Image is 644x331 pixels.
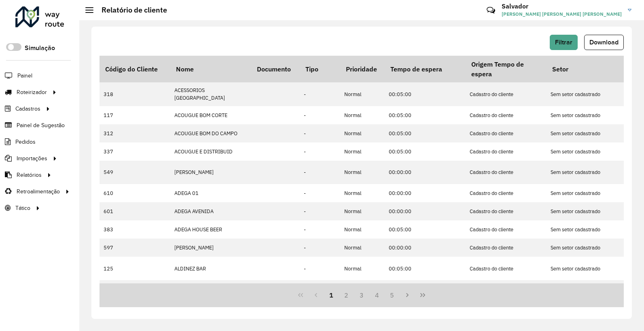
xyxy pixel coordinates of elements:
[340,202,385,220] td: Normal
[400,287,415,303] button: Next Page
[17,71,32,80] span: Painel
[15,204,30,212] span: Tático
[589,39,619,46] span: Download
[17,154,47,163] span: Importações
[100,280,170,298] td: 60
[340,280,385,298] td: Normal
[547,142,627,161] td: Sem setor cadastrado
[466,106,547,124] td: Cadastro do cliente
[17,187,60,196] span: Retroalimentação
[15,105,40,113] span: Cadastros
[385,82,466,106] td: 00:05:00
[300,142,340,161] td: -
[100,106,170,124] td: 117
[547,161,627,184] td: Sem setor cadastrado
[340,220,385,239] td: Normal
[324,287,339,303] button: 1
[385,202,466,220] td: 00:00:00
[547,202,627,220] td: Sem setor cadastrado
[100,220,170,239] td: 383
[170,161,251,184] td: [PERSON_NAME]
[340,239,385,257] td: Normal
[339,287,354,303] button: 2
[170,220,251,239] td: ADEGA HOUSE BEER
[100,202,170,220] td: 601
[466,161,547,184] td: Cadastro do cliente
[300,106,340,124] td: -
[17,121,65,130] span: Painel de Sugestão
[100,142,170,161] td: 337
[547,280,627,298] td: Sem setor cadastrado
[251,56,300,82] th: Documento
[100,257,170,280] td: 125
[340,257,385,280] td: Normal
[300,239,340,257] td: -
[340,184,385,202] td: Normal
[385,287,400,303] button: 5
[15,138,36,146] span: Pedidos
[466,202,547,220] td: Cadastro do cliente
[550,35,578,50] button: Filtrar
[385,161,466,184] td: 00:00:00
[93,6,167,15] h2: Relatório de cliente
[547,239,627,257] td: Sem setor cadastrado
[100,124,170,142] td: 312
[170,124,251,142] td: ACOUGUE BOM DO CAMPO
[385,184,466,202] td: 00:00:00
[300,161,340,184] td: -
[340,142,385,161] td: Normal
[385,142,466,161] td: 00:05:00
[466,239,547,257] td: Cadastro do cliente
[547,124,627,142] td: Sem setor cadastrado
[170,142,251,161] td: ACOUGUE E DISTRIBUID
[300,82,340,106] td: -
[584,35,624,50] button: Download
[100,161,170,184] td: 549
[100,184,170,202] td: 610
[415,287,430,303] button: Last Page
[300,257,340,280] td: -
[300,202,340,220] td: -
[100,239,170,257] td: 597
[354,287,369,303] button: 3
[385,124,466,142] td: 00:05:00
[466,56,547,82] th: Origem Tempo de espera
[547,257,627,280] td: Sem setor cadastrado
[170,106,251,124] td: ACOUGUE BOM CORTE
[170,280,251,298] td: [PERSON_NAME]
[170,56,251,82] th: Nome
[25,43,55,53] label: Simulação
[466,184,547,202] td: Cadastro do cliente
[466,257,547,280] td: Cadastro do cliente
[170,257,251,280] td: ALDINEZ BAR
[547,82,627,106] td: Sem setor cadastrado
[502,10,622,18] span: [PERSON_NAME] [PERSON_NAME] [PERSON_NAME]
[466,124,547,142] td: Cadastro do cliente
[547,56,627,82] th: Setor
[547,220,627,239] td: Sem setor cadastrado
[385,257,466,280] td: 00:05:00
[466,220,547,239] td: Cadastro do cliente
[482,2,500,19] a: Contato Rápido
[502,2,622,10] h3: Salvador
[466,280,547,298] td: Cadastro do cliente
[17,88,47,96] span: Roteirizador
[547,184,627,202] td: Sem setor cadastrado
[385,56,466,82] th: Tempo de espera
[466,82,547,106] td: Cadastro do cliente
[170,82,251,106] td: ACESSORIOS [GEOGRAPHIC_DATA]
[170,202,251,220] td: ADEGA AVENIDA
[340,106,385,124] td: Normal
[385,106,466,124] td: 00:05:00
[547,106,627,124] td: Sem setor cadastrado
[100,82,170,106] td: 318
[340,124,385,142] td: Normal
[369,287,385,303] button: 4
[300,220,340,239] td: -
[385,220,466,239] td: 00:05:00
[385,239,466,257] td: 00:00:00
[300,184,340,202] td: -
[340,56,385,82] th: Prioridade
[300,280,340,298] td: -
[300,56,340,82] th: Tipo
